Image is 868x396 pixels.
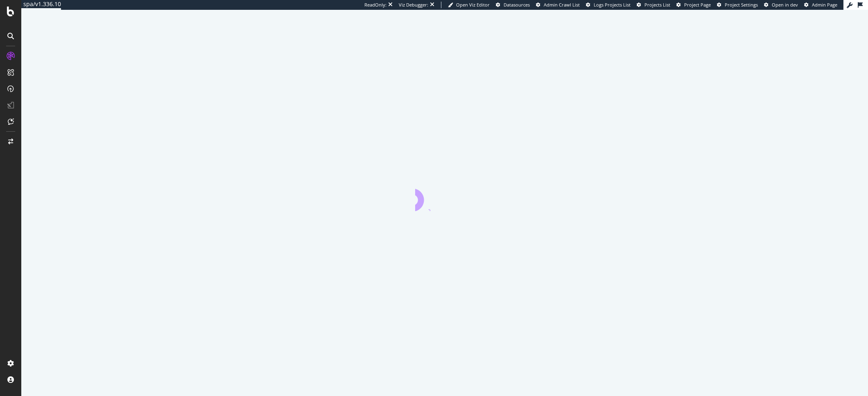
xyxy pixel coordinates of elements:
span: Logs Projects List [594,2,631,8]
a: Open Viz Editor [448,2,490,8]
span: Open Viz Editor [456,2,490,8]
a: Admin Page [804,2,837,8]
a: Projects List [637,2,670,8]
a: Admin Crawl List [536,2,580,8]
a: Open in dev [764,2,798,8]
a: Project Settings [717,2,758,8]
a: Project Page [676,2,711,8]
span: Projects List [644,2,670,8]
a: Logs Projects List [586,2,631,8]
a: Datasources [496,2,530,8]
div: Viz Debugger: [399,2,428,8]
div: animation [415,182,474,211]
span: Project Page [684,2,711,8]
span: Project Settings [725,2,758,8]
span: Open in dev [772,2,798,8]
div: ReadOnly: [364,2,387,8]
span: Datasources [504,2,530,8]
span: Admin Page [812,2,837,8]
span: Admin Crawl List [544,2,580,8]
